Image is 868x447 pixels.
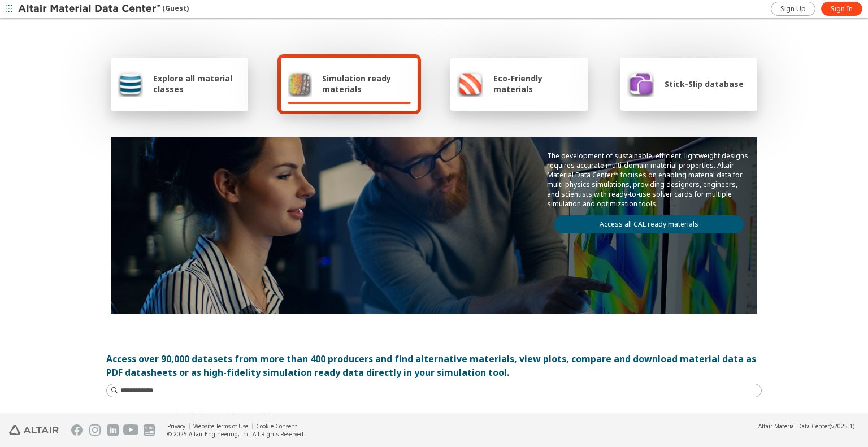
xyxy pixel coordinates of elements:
span: Eco-Friendly materials [493,73,580,94]
p: The development of sustainable, efficient, lightweight designs requires accurate multi-domain mat... [547,151,750,209]
a: Access all CAE ready materials [554,215,744,233]
div: (v2025.1) [758,422,854,430]
span: Sign In [831,5,853,14]
a: Website Terms of Use [193,422,248,430]
span: Altair Material Data Center [758,422,830,430]
img: Stick-Slip database [627,70,654,97]
img: Altair Engineering [9,425,59,435]
span: Stick-Slip database [665,79,744,89]
a: Cookie Consent [256,422,297,430]
img: Eco-Friendly materials [457,70,483,97]
a: Sign In [821,2,862,16]
span: Explore all material classes [153,73,241,94]
span: Sign Up [780,5,806,14]
a: Privacy [167,422,185,430]
img: Explore all material classes [118,70,143,97]
div: (Guest) [18,3,189,15]
p: Instant access to simulations ready materials [106,411,762,420]
span: Simulation ready materials [322,73,411,94]
a: Sign Up [771,2,815,16]
img: Simulation ready materials [288,70,312,97]
img: Altair Material Data Center [18,3,162,15]
div: © 2025 Altair Engineering, Inc. All Rights Reserved. [167,430,305,438]
div: Access over 90,000 datasets from more than 400 producers and find alternative materials, view plo... [106,352,762,379]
